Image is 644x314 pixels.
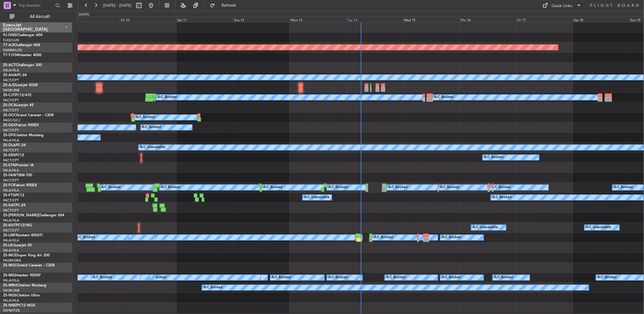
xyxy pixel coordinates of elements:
[3,294,39,297] a: ZS-NGSCitation Ultra
[3,304,35,307] a: ZS-NMZPC12 NGX
[440,183,459,192] div: A/C Booked
[3,258,21,263] a: FAGM/QRA
[516,17,573,22] div: Fri 17
[3,294,16,297] span: ZS-NGS
[263,183,282,192] div: A/C Booked
[434,93,454,102] div: A/C Booked
[3,184,37,187] a: ZS-FCIFalcon 900EX
[3,73,17,77] span: ZS-AHA
[3,73,27,77] a: ZS-AHAPC-24
[3,224,16,227] span: ZS-KHT
[3,224,32,227] a: ZS-KHTPC12/NG
[3,53,42,57] a: T7-TJ104Hawker 4000
[79,12,89,17] div: [DATE]
[3,214,38,217] span: ZS-[PERSON_NAME]
[3,208,19,213] a: FACT/CPT
[7,12,66,22] button: All Aircraft
[3,123,16,127] span: ZS-DEX
[18,1,53,10] input: Trip Number
[346,17,403,22] div: Tue 14
[3,278,19,283] a: FALA/HLA
[552,3,572,9] div: Quick Links
[3,143,16,147] span: ZS-DLA
[3,264,55,267] a: ZS-MGCGrand Caravan - C208
[3,198,19,203] a: FACT/CPT
[3,238,19,243] a: FALA/HLA
[203,283,223,292] div: A/C Booked
[442,233,461,242] div: A/C Booked
[3,204,15,207] span: ZS-KAT
[328,273,347,282] div: A/C Booked
[207,1,243,10] button: Refresh
[3,298,19,303] a: FALA/HLA
[3,274,15,277] span: ZS-MIG
[216,3,242,8] span: Refresh
[3,113,54,117] a: ZS-DCCGrand Caravan - C208
[3,184,14,187] span: ZS-FCI
[442,273,461,282] div: A/C Booked
[3,48,22,52] a: DNMM/LOS
[3,123,39,127] a: ZS-DEXFalcon 900EX
[93,273,112,282] div: A/C Booked
[3,33,42,37] a: 9J-ONEChallenger 604
[3,174,32,177] a: ZS-FAWTBM-700
[136,113,155,122] div: A/C Booked
[494,273,513,282] div: A/C Booked
[3,78,19,83] a: FACT/CPT
[3,228,19,233] a: FACT/CPT
[459,17,516,22] div: Thu 16
[3,38,19,42] a: FLKK/LUN
[304,193,329,202] div: A/C Unavailable
[3,83,38,87] a: ZS-AJDLearjet 45XR
[614,183,633,192] div: A/C Booked
[3,53,19,57] span: T7-TJ104
[3,93,15,97] span: ZS-CJT
[3,304,17,307] span: ZS-NMZ
[3,284,17,287] span: ZS-MRH
[158,93,177,102] div: A/C Booked
[3,244,32,247] a: ZS-LRJLearjet 45
[3,164,16,167] span: ZS-ETN
[3,43,14,47] span: T7-AJI
[3,154,24,157] a: ZS-ERSPC12
[3,138,19,143] a: FALA/HLA
[161,183,180,192] div: A/C Booked
[3,93,32,97] a: ZS-CJTPC12/47E
[3,133,44,137] a: ZS-DFICitation Mustang
[3,154,15,157] span: ZS-ERS
[3,164,34,167] a: ZS-ETNPremier IA
[3,118,20,123] a: FAGC/GCJ
[3,88,19,93] a: FAOR/JNB
[374,233,393,242] div: A/C Booked
[3,194,15,197] span: ZS-FTG
[403,17,460,22] div: Wed 15
[233,17,290,22] div: Sun 12
[147,273,166,282] div: A/C Booked
[101,183,120,192] div: A/C Booked
[3,288,19,293] a: FAOR/JNB
[3,234,16,237] span: ZS-LMF
[272,273,291,282] div: A/C Booked
[3,204,25,207] a: ZS-KATPC-24
[3,284,46,287] a: ZS-MRHCitation Mustang
[491,183,511,192] div: A/C Booked
[63,17,120,22] div: Thu 9
[3,168,19,173] a: FALA/HLA
[16,15,64,19] span: All Aircraft
[3,103,16,107] span: ZS-DCA
[3,133,14,137] span: ZS-DFI
[3,113,16,117] span: ZS-DCC
[3,254,16,257] span: ZS-MCE
[3,174,17,177] span: ZS-FAW
[3,108,19,113] a: FACT/CPT
[3,148,19,153] a: FACT/CPT
[120,17,176,22] div: Fri 10
[3,194,24,197] a: ZS-FTGPC12
[473,223,498,232] div: A/C Unavailable
[598,273,617,282] div: A/C Booked
[3,264,17,267] span: ZS-MGC
[103,3,132,8] span: [DATE] - [DATE]
[388,183,408,192] div: A/C Booked
[3,98,19,103] a: FACT/CPT
[540,1,585,10] button: Quick Links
